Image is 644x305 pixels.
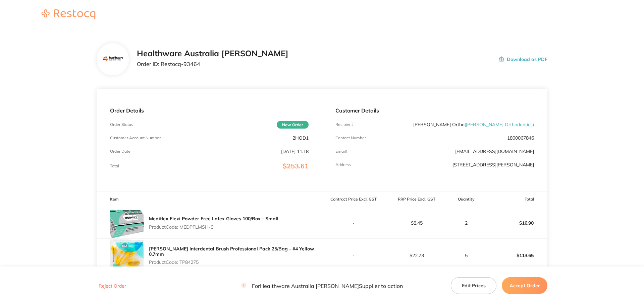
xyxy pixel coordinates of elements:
th: Quantity [448,192,484,207]
p: Contact Number [335,136,366,140]
img: NWo1YXB6Yw [110,239,144,272]
button: Reject Order [97,283,128,289]
p: $22.73 [385,253,448,258]
a: Mediflex Flexi Powder Free Latex Gloves 100/Box - Small [149,216,278,222]
a: [EMAIL_ADDRESS][DOMAIN_NAME] [455,148,534,154]
p: $16.90 [485,215,547,231]
p: [STREET_ADDRESS][PERSON_NAME] [452,162,534,167]
p: Order Status [110,122,133,127]
p: - [322,253,385,258]
p: $113.65 [485,247,547,263]
span: ( [PERSON_NAME] Orthodontics ) [465,122,534,128]
h2: Healthware Australia [PERSON_NAME] [137,49,288,58]
img: Mjc2MnhocQ [102,49,123,70]
th: Item [97,192,322,207]
p: Customer Account Number [110,136,161,140]
button: Accept Order [502,277,547,294]
p: Order ID: Restocq- 93464 [137,61,288,67]
p: 2HOD1 [292,135,309,141]
a: Restocq logo [35,9,102,20]
p: Order Details [110,107,309,113]
p: Total [110,164,119,168]
a: [PERSON_NAME] Interdental Brush Professional Pack 25/Bag - #4 Yellow 0.7mm [149,246,314,257]
p: Product Code: MEDPFLMSH-S [149,224,278,230]
th: RRP Price Excl. GST [385,192,448,207]
th: Contract Price Excl. GST [322,192,385,207]
p: [PERSON_NAME] Ortho [413,122,534,127]
p: Customer Details [335,107,534,113]
img: Restocq logo [35,9,102,19]
p: Address [335,162,351,167]
span: $253.61 [283,162,309,170]
p: $8.45 [385,220,448,226]
button: Edit Prices [451,277,496,294]
p: 1800067846 [507,135,534,141]
p: - [322,220,385,226]
p: Emaill [335,149,347,154]
p: 5 [448,253,484,258]
th: Total [484,192,547,207]
img: Nmg5OXV4bg [110,207,144,238]
p: Product Code: TP84275 [149,259,322,265]
button: Download as PDF [499,49,547,70]
p: [DATE] 11:18 [281,149,309,154]
p: For Healthware Australia [PERSON_NAME] Supplier to action [241,283,403,289]
span: New Order [277,121,309,129]
p: 2 [448,220,484,226]
p: Recipient [335,122,353,127]
p: Order Date [110,149,130,154]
